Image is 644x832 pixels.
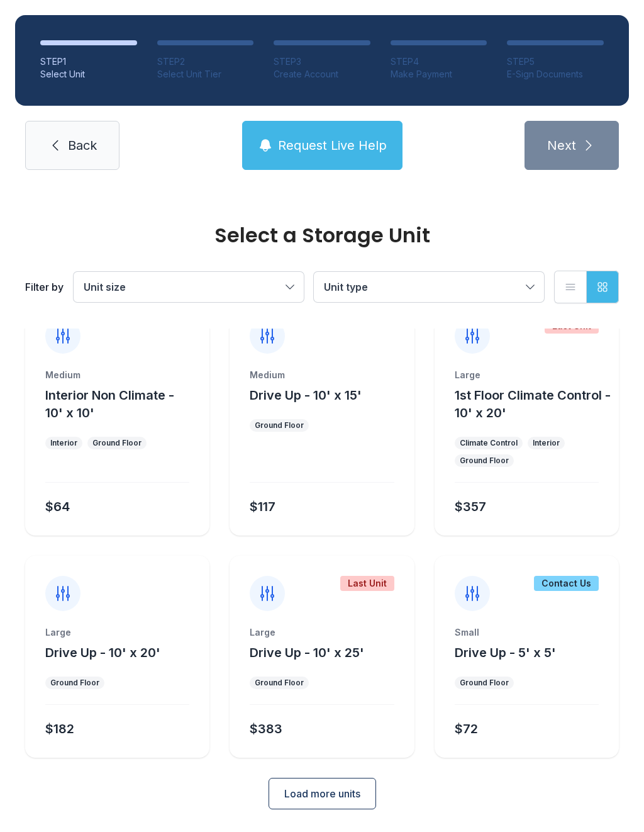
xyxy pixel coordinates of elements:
[455,386,614,422] button: 1st Floor Climate Control - 10' x 20'
[68,137,97,154] span: Back
[45,369,189,381] div: Medium
[250,645,364,660] span: Drive Up - 10' x 25'
[278,137,387,154] span: Request Live Help
[40,55,137,68] div: STEP 1
[455,645,556,660] span: Drive Up - 5' x 5'
[460,456,509,466] div: Ground Floor
[50,678,99,688] div: Ground Floor
[284,786,360,801] span: Load more units
[255,678,304,688] div: Ground Floor
[45,644,160,661] button: Drive Up - 10' x 20'
[547,137,576,154] span: Next
[324,281,368,293] span: Unit type
[250,498,275,515] div: $117
[92,438,142,448] div: Ground Floor
[507,68,604,81] div: E-Sign Documents
[84,281,126,293] span: Unit size
[255,420,304,430] div: Ground Floor
[50,438,77,448] div: Interior
[455,644,556,661] button: Drive Up - 5' x 5'
[40,68,137,81] div: Select Unit
[250,644,364,661] button: Drive Up - 10' x 25'
[340,576,394,591] div: Last Unit
[250,388,362,403] span: Drive Up - 10' x 15'
[455,720,478,738] div: $72
[455,498,486,515] div: $357
[314,272,544,302] button: Unit type
[507,55,604,68] div: STEP 5
[250,626,394,639] div: Large
[45,645,160,660] span: Drive Up - 10' x 20'
[157,55,254,68] div: STEP 2
[250,720,282,738] div: $383
[274,68,370,81] div: Create Account
[533,438,560,448] div: Interior
[455,626,599,639] div: Small
[157,68,254,81] div: Select Unit Tier
[391,68,487,81] div: Make Payment
[455,369,599,381] div: Large
[250,369,394,381] div: Medium
[45,498,70,515] div: $64
[45,626,189,639] div: Large
[25,225,619,245] div: Select a Storage Unit
[391,55,487,68] div: STEP 4
[45,388,174,420] span: Interior Non Climate - 10' x 10'
[45,720,74,738] div: $182
[45,386,204,422] button: Interior Non Climate - 10' x 10'
[250,386,362,404] button: Drive Up - 10' x 15'
[534,576,599,591] div: Contact Us
[25,279,64,295] div: Filter by
[455,388,611,420] span: 1st Floor Climate Control - 10' x 20'
[74,272,304,302] button: Unit size
[274,55,370,68] div: STEP 3
[460,678,509,688] div: Ground Floor
[460,438,518,448] div: Climate Control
